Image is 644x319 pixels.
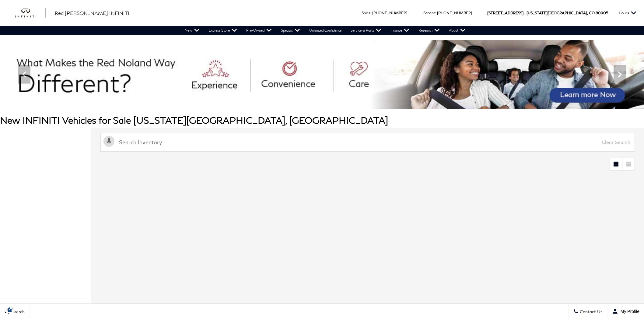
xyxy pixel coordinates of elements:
a: Red [PERSON_NAME] INFINITI [55,9,129,17]
span: : [370,11,371,15]
span: Go to slide 2 [298,98,304,104]
a: About [444,26,470,35]
div: Next [614,65,626,84]
img: Opt-Out Icon [3,307,17,313]
button: Open user profile menu [607,304,644,319]
span: Go to slide 4 [315,98,321,104]
img: INFINITI [15,8,46,18]
span: Search [9,309,25,314]
span: Go to slide 1 [289,98,295,104]
a: Specials [276,26,305,35]
section: Click to Open Cookie Consent Modal [3,307,17,313]
span: : [435,11,436,15]
a: Service & Parts [346,26,386,35]
a: Pre-Owned [242,26,276,35]
span: Sales [362,11,370,15]
span: Service [423,11,435,15]
span: Contact Us [578,309,603,314]
a: Finance [386,26,414,35]
nav: Main Navigation [180,26,470,35]
span: Go to slide 3 [306,98,312,104]
a: [PHONE_NUMBER] [372,11,407,15]
span: My Profile [618,309,639,314]
span: Go to slide 5 [323,98,329,104]
a: infiniti [15,8,46,18]
a: Unlimited Confidence [305,26,346,35]
div: Previous [18,65,30,84]
a: [PHONE_NUMBER] [437,11,472,15]
span: Go to slide 7 [340,98,346,104]
svg: Click to toggle on voice search [103,136,114,147]
a: Express Store [204,26,242,35]
a: New [180,26,204,35]
span: Go to slide 8 [349,98,355,104]
input: Search Inventory [100,133,635,152]
span: Red [PERSON_NAME] INFINITI [55,10,129,16]
a: Research [414,26,444,35]
a: [STREET_ADDRESS] • [US_STATE][GEOGRAPHIC_DATA], CO 80905 [487,11,608,15]
span: Go to slide 6 [332,98,338,104]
